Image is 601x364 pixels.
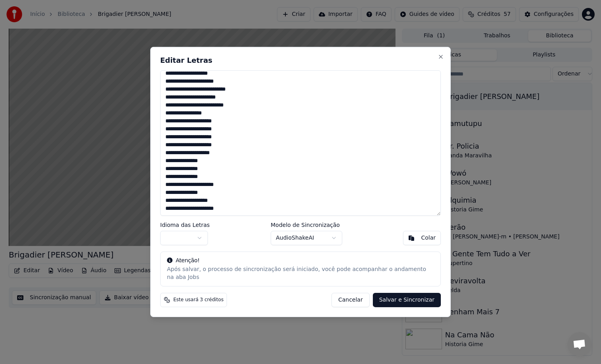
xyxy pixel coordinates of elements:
[160,57,441,64] h2: Editar Letras
[332,293,370,307] button: Cancelar
[167,265,434,281] div: Após salvar, o processo de sincronização será iniciado, você pode acompanhar o andamento na aba Jobs
[173,297,223,303] span: Este usará 3 créditos
[160,222,210,228] label: Idioma das Letras
[373,293,441,307] button: Salvar e Sincronizar
[421,234,436,242] div: Colar
[167,257,434,265] div: Atenção!
[403,231,441,245] button: Colar
[271,222,342,228] label: Modelo de Sincronização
